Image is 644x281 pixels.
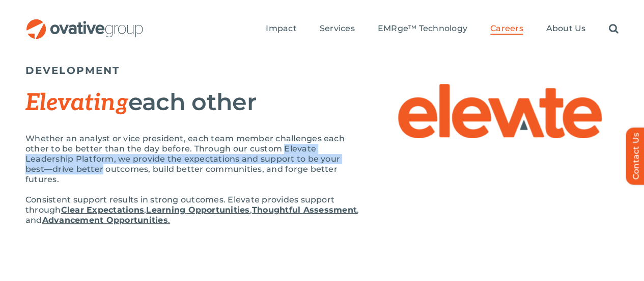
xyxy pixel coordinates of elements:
a: Advancement Opportunities. [42,215,170,225]
span: Impact [266,23,296,34]
p: Whether an analyst or vice president, each team member challenges each other to be better than th... [25,134,361,185]
span: , [250,205,252,215]
span: Services [320,23,355,34]
h2: each other [25,89,361,116]
a: Learning Opportunities [146,205,249,215]
span: , and [25,205,359,225]
nav: Menu [266,13,618,45]
span: Elevating [25,89,128,117]
a: OG_Full_horizontal_RGB [25,18,144,28]
a: Impact [266,23,296,35]
img: Elevate – Elevate Logo [398,84,602,138]
a: Thoughtful Assessment [252,205,357,215]
a: Careers [490,23,523,35]
strong: Advancement Opportunities [42,215,168,225]
h5: DEVELOPMENT [25,64,619,76]
a: EMRge™ Technology [378,23,467,35]
a: Services [320,23,355,35]
span: About Us [546,23,585,34]
span: Careers [490,23,523,34]
a: About Us [546,23,585,35]
span: EMRge™ Technology [378,23,467,34]
a: Clear Expectations [61,205,144,215]
span: , [144,205,146,215]
p: Consistent support results in strong outcomes. Elevate provides support through [25,195,361,225]
a: Search [608,23,618,35]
